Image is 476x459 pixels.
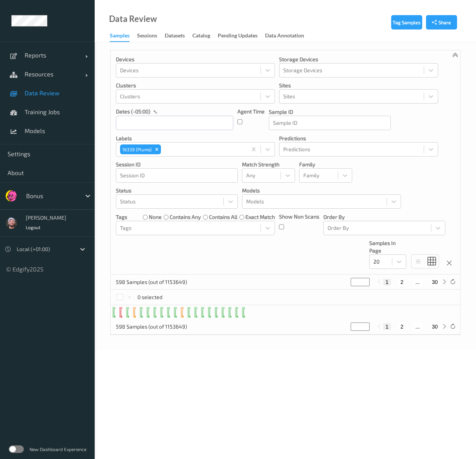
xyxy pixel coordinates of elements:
p: Session ID [116,161,238,168]
div: Samples [110,32,130,42]
p: Agent Time [237,108,265,115]
p: 598 Samples (out of 1153649) [116,278,187,286]
label: none [149,213,162,221]
p: Models [242,187,401,194]
button: 30 [429,323,440,330]
a: Catalog [192,31,218,41]
a: Samples [110,31,137,42]
p: 0 selected [137,293,162,301]
p: Match Strength [242,161,295,168]
a: Sessions [137,31,165,41]
button: Tag Samples [391,15,422,29]
div: Sessions [137,32,157,41]
p: 598 Samples (out of 1153649) [116,323,187,330]
button: 2 [398,279,406,285]
p: Clusters [116,82,275,89]
div: Pending Updates [218,32,258,41]
div: Remove 16339 (Plums) [153,144,161,154]
p: Sites [279,82,438,89]
p: Tags [116,213,127,221]
a: Pending Updates [218,31,265,41]
a: Data Annotation [265,31,312,41]
p: dates (-05:00) [116,108,150,115]
p: Sample ID [269,108,391,116]
p: Show Non Scans [279,213,319,220]
button: 1 [383,279,391,285]
p: Family [299,161,352,168]
a: Datasets [165,31,192,41]
p: Storage Devices [279,56,438,63]
p: Order By [323,213,445,221]
div: Data Annotation [265,32,304,41]
label: contains any [170,213,201,221]
p: Status [116,187,238,194]
button: Share [426,15,457,29]
button: 30 [429,279,440,285]
p: Predictions [279,135,438,142]
button: ... [413,323,422,330]
p: Devices [116,56,275,63]
div: Catalog [192,32,210,41]
div: Data Review [109,15,157,23]
label: exact match [245,213,275,221]
button: ... [413,279,422,285]
div: Datasets [165,32,185,41]
button: 1 [383,323,391,330]
p: labels [116,135,275,142]
label: contains all [209,213,237,221]
button: 2 [398,323,406,330]
div: 16339 (Plums) [120,144,153,154]
p: Samples In Page [369,239,406,254]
